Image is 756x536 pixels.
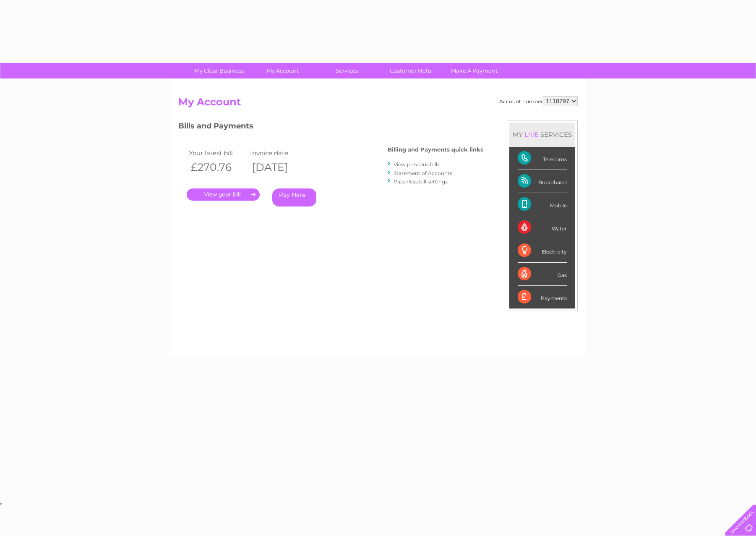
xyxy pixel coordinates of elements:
div: Account number [499,96,578,106]
a: . [187,188,260,201]
a: Make A Payment [440,63,509,78]
h3: Bills and Payments [178,120,483,135]
a: Customer Help [376,63,445,78]
a: Statement of Accounts [394,170,452,176]
th: [DATE] [248,159,309,176]
div: Gas [518,263,567,286]
a: My Account [248,63,318,78]
div: LIVE [523,131,540,139]
h4: Billing and Payments quick links [388,146,483,153]
div: Electricity [518,239,567,262]
a: Pay Here [272,188,316,207]
div: Telecoms [518,147,567,170]
h2: My Account [178,96,578,112]
div: Water [518,216,567,239]
div: Broadband [518,170,567,193]
td: Invoice date [248,147,309,159]
a: Paperless bill settings [394,178,448,185]
th: £270.76 [187,159,248,176]
div: Payments [518,286,567,309]
a: Services [312,63,381,78]
div: MY SERVICES [509,123,575,146]
td: Your latest bill [187,147,248,159]
a: My Clear Business [185,63,254,78]
div: Mobile [518,193,567,216]
a: View previous bills [394,161,440,167]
